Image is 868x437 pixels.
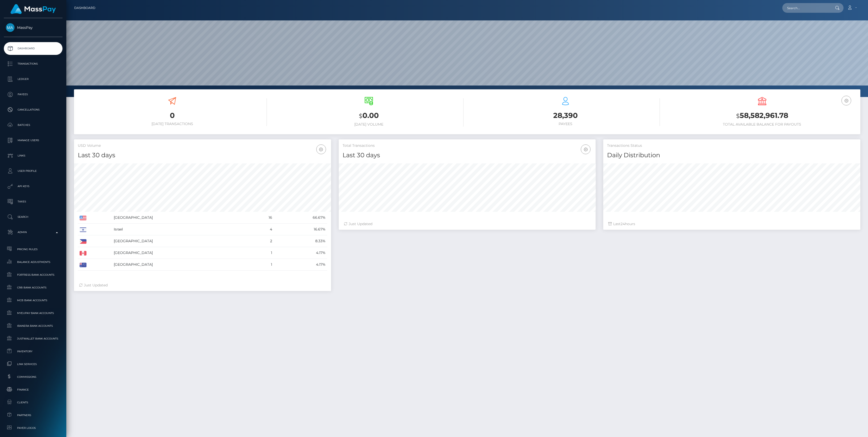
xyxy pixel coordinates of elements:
small: $ [359,112,362,119]
small: $ [736,112,740,119]
a: Batches [4,119,62,131]
span: Clients [6,399,60,405]
a: Search [4,211,62,223]
a: User Profile [4,165,62,177]
p: Search [6,213,60,221]
h3: 0.00 [274,111,463,121]
a: Balance Adjustments [4,257,62,268]
span: Partners [6,412,60,418]
span: MyEUPay Bank Accounts [6,310,60,316]
a: CRB Bank Accounts [4,282,62,293]
a: Link Services [4,359,62,370]
span: Link Services [6,361,60,367]
td: 2 [251,235,274,247]
a: Ledger [4,73,62,86]
td: Israel [112,224,251,235]
h6: [DATE] Transactions [78,122,267,126]
input: Search... [782,3,830,13]
img: US.png [80,216,86,220]
p: Links [6,152,60,160]
h3: 28,390 [471,111,660,120]
img: IL.png [80,227,86,232]
td: [GEOGRAPHIC_DATA] [112,212,251,224]
a: Dashboard [4,42,62,55]
span: JustWallet Bank Accounts [6,336,60,342]
a: Fortress Bank Accounts [4,269,62,280]
span: Ibanera Bank Accounts [6,323,60,329]
p: Cancellations [6,106,60,114]
p: API Keys [6,183,60,190]
p: Ledger [6,75,60,83]
td: 16 [251,212,274,224]
a: Payees [4,88,62,101]
a: Dashboard [74,3,95,13]
p: Batches [6,121,60,129]
a: Inventory [4,346,62,357]
span: Commissions [6,374,60,380]
img: AU.png [80,263,86,267]
p: Admin [6,228,60,236]
div: Just Updated [79,283,326,288]
a: JustWallet Bank Accounts [4,333,62,344]
p: Dashboard [6,45,60,52]
a: Commissions [4,371,62,382]
h3: 0 [78,111,267,120]
p: Payees [6,91,60,98]
td: 66.67% [274,212,327,224]
div: Last hours [608,221,855,227]
img: MassPay [6,23,15,32]
td: 1 [251,259,274,271]
h6: Total Available Balance for Payouts [668,122,857,127]
a: Links [4,149,62,162]
h6: [DATE] Volume [274,122,463,127]
a: Admin [4,226,62,239]
a: MCB Bank Accounts [4,295,62,306]
span: CRB Bank Accounts [6,285,60,290]
td: [GEOGRAPHIC_DATA] [112,259,251,271]
td: 8.33% [274,235,327,247]
td: [GEOGRAPHIC_DATA] [112,247,251,259]
h5: Total Transactions [343,143,592,148]
td: 4.17% [274,247,327,259]
a: API Keys [4,180,62,193]
a: Finance [4,384,62,395]
span: Finance [6,387,60,393]
span: MCB Bank Accounts [6,297,60,303]
td: 4.17% [274,259,327,271]
a: Ibanera Bank Accounts [4,320,62,331]
span: Payer Logos [6,425,60,431]
span: Balance Adjustments [6,259,60,265]
td: 16.67% [274,224,327,235]
img: CA.png [80,251,86,256]
span: MassPay [4,25,62,30]
span: 24 [621,222,625,226]
h4: Daily Distribution [607,151,857,160]
span: Pricing Rules [6,246,60,252]
td: [GEOGRAPHIC_DATA] [112,235,251,247]
p: Taxes [6,198,60,205]
h5: USD Volume [78,143,327,148]
a: Partners [4,410,62,421]
a: Taxes [4,195,62,208]
a: Transactions [4,57,62,70]
h4: Last 30 days [343,151,592,160]
td: 4 [251,224,274,235]
td: 1 [251,247,274,259]
h3: 58,582,961.78 [668,111,857,121]
h4: Last 30 days [78,151,327,160]
p: Manage Users [6,137,60,144]
img: MassPay Logo [10,4,56,14]
p: Transactions [6,60,60,68]
a: Pricing Rules [4,244,62,255]
span: Inventory [6,348,60,354]
a: Clients [4,397,62,408]
span: Fortress Bank Accounts [6,272,60,278]
h6: Payees [471,122,660,126]
a: Cancellations [4,103,62,116]
div: Just Updated [344,221,591,227]
p: User Profile [6,167,60,175]
a: Manage Users [4,134,62,147]
a: MyEUPay Bank Accounts [4,308,62,319]
h5: Transactions Status [607,143,857,148]
a: Payer Logos [4,422,62,433]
